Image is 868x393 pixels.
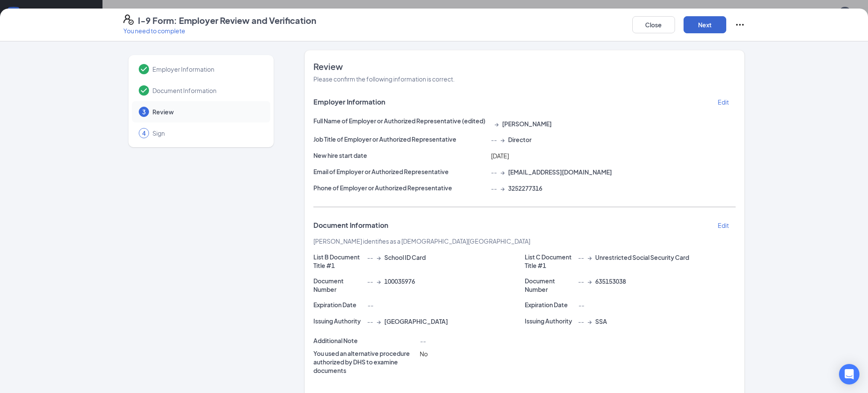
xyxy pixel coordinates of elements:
p: Expiration Date [313,300,364,309]
span: → [494,119,499,128]
span: -- [578,253,584,262]
span: No [420,350,428,358]
span: -- [420,337,426,345]
span: [DATE] [491,152,509,160]
span: SSA [595,317,607,326]
p: Issuing Authority [313,317,364,325]
span: -- [491,135,497,144]
span: 3252277316 [508,184,542,192]
span: -- [367,317,373,326]
p: Expiration Date [525,300,575,309]
span: 4 [142,129,146,137]
p: Email of Employer or Authorized Representative [313,167,488,176]
span: School ID Card [384,253,426,262]
span: → [500,135,505,144]
span: → [587,317,592,326]
p: Edit [718,98,729,106]
p: Issuing Authority [525,317,575,325]
p: Job Title of Employer or Authorized Representative [313,135,488,143]
span: → [500,184,505,192]
span: → [377,277,381,285]
p: You used an alternative procedure authorized by DHS to examine documents [313,349,416,375]
span: → [587,253,592,262]
span: -- [578,301,584,309]
button: Next [684,16,726,33]
span: Review [313,61,736,73]
span: -- [367,277,373,285]
button: Close [632,16,675,33]
span: Document Information [313,221,388,230]
span: → [377,253,381,262]
span: 100035976 [384,277,415,285]
p: List B Document Title #1 [313,253,364,270]
svg: Checkmark [139,64,149,74]
span: -- [578,277,584,285]
span: -- [578,317,584,326]
span: -- [491,184,497,192]
p: List C Document Title #1 [525,253,575,270]
span: Sign [152,129,262,137]
svg: FormI9EVerifyIcon [123,15,134,25]
span: -- [367,301,373,309]
p: You need to complete [123,26,316,35]
svg: Ellipses [735,20,745,30]
span: Employer Information [152,65,262,73]
p: Additional Note [313,336,416,345]
span: Review [152,108,262,116]
svg: Checkmark [139,85,149,96]
p: New hire start date [313,151,488,160]
p: Document Number [525,277,575,294]
span: Unrestricted Social Security Card [595,253,689,262]
span: Employer Information [313,98,385,106]
span: → [587,277,592,285]
span: 3 [142,108,146,116]
span: → [377,317,381,326]
p: Phone of Employer or Authorized Representative [313,183,488,192]
span: Director [508,135,532,144]
span: Please confirm the following information is correct. [313,75,455,83]
span: [PERSON_NAME] [502,119,552,128]
span: [EMAIL_ADDRESS][DOMAIN_NAME] [508,168,612,176]
p: Document Number [313,277,364,294]
span: Document Information [152,86,262,95]
span: -- [491,168,497,176]
h4: I-9 Form: Employer Review and Verification [138,15,316,26]
span: -- [367,253,373,262]
span: [GEOGRAPHIC_DATA] [384,317,448,326]
span: [PERSON_NAME] identifies as a [DEMOGRAPHIC_DATA][GEOGRAPHIC_DATA] [313,237,530,245]
span: → [500,168,505,176]
p: Edit [718,221,729,230]
div: Open Intercom Messenger [839,364,859,384]
span: 635153038 [595,277,626,285]
p: Full Name of Employer or Authorized Representative (edited) [313,116,488,125]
